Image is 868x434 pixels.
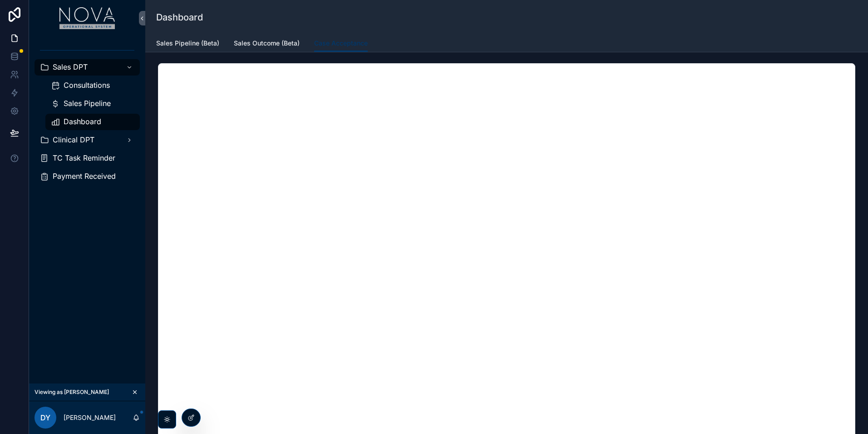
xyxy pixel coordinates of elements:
span: Viewing as [PERSON_NAME] [35,389,109,396]
div: scrollable content [29,36,145,197]
a: TC Task Reminder [35,150,140,167]
span: Payment Received [53,172,116,181]
span: Sales Outcome (Beta) [234,39,300,48]
a: Case Acceptance [314,35,368,52]
a: Sales Pipeline (Beta) [156,35,219,53]
a: Sales Pipeline [45,96,140,112]
img: App logo [59,7,115,29]
span: Dashboard [64,117,101,126]
a: Payment Received [35,168,140,185]
span: Sales Pipeline [64,99,111,108]
a: Consultations [45,77,140,94]
span: TC Task Reminder [53,153,115,163]
a: Dashboard [45,114,140,130]
span: Clinical DPT [53,135,94,145]
span: Sales DPT [53,62,88,72]
span: Consultations [64,81,110,90]
h1: Dashboard [156,11,203,24]
span: Case Acceptance [314,39,368,48]
span: Sales Pipeline (Beta) [156,39,219,48]
a: Sales Outcome (Beta) [234,35,300,53]
a: Sales DPT [35,59,140,76]
span: DY [40,412,50,423]
a: Clinical DPT [35,132,140,148]
p: [PERSON_NAME] [64,413,116,422]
